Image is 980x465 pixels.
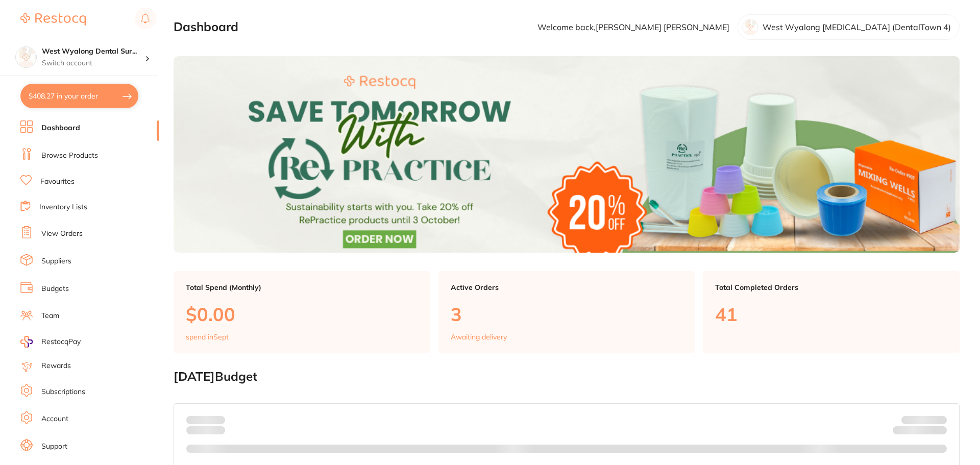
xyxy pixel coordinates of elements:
[20,84,138,108] button: $408.27 in your order
[20,13,86,26] img: Restocq Logo
[537,22,729,32] p: Welcome back, [PERSON_NAME] [PERSON_NAME]
[174,20,238,34] h2: Dashboard
[451,333,507,341] p: Awaiting delivery
[186,304,418,325] p: $0.00
[41,361,71,371] a: Rewards
[41,256,71,266] a: Suppliers
[451,304,683,325] p: 3
[42,46,145,57] h4: West Wyalong Dental Surgery (DentalTown 4)
[41,337,81,347] span: RestocqPay
[186,416,225,424] p: Spent:
[186,424,225,436] p: month
[39,202,87,212] a: Inventory Lists
[41,151,98,161] a: Browse Products
[41,442,67,452] a: Support
[41,414,68,424] a: Account
[703,271,960,354] a: Total Completed Orders41
[893,424,947,436] p: Remaining:
[41,229,83,239] a: View Orders
[174,271,430,354] a: Total Spend (Monthly)$0.00spend inSept
[186,283,418,291] p: Total Spend (Monthly)
[207,415,225,425] strong: $0.00
[16,47,36,67] img: West Wyalong Dental Surgery (DentalTown 4)
[451,283,683,291] p: Active Orders
[715,304,947,325] p: 41
[715,283,947,291] p: Total Completed Orders
[763,22,951,32] p: West Wyalong [MEDICAL_DATA] (DentalTown 4)
[438,271,695,354] a: Active Orders3Awaiting delivery
[186,333,229,341] p: spend in Sept
[174,370,960,384] h2: [DATE] Budget
[41,284,69,294] a: Budgets
[41,387,85,397] a: Subscriptions
[41,123,80,133] a: Dashboard
[40,177,75,187] a: Favourites
[174,56,960,253] img: Dashboard
[901,416,947,424] p: Budget:
[42,58,145,68] p: Switch account
[20,336,81,348] a: RestocqPay
[41,311,59,321] a: Team
[929,428,947,437] strong: $0.00
[20,336,33,348] img: RestocqPay
[927,415,947,425] strong: $NaN
[20,8,86,31] a: Restocq Logo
